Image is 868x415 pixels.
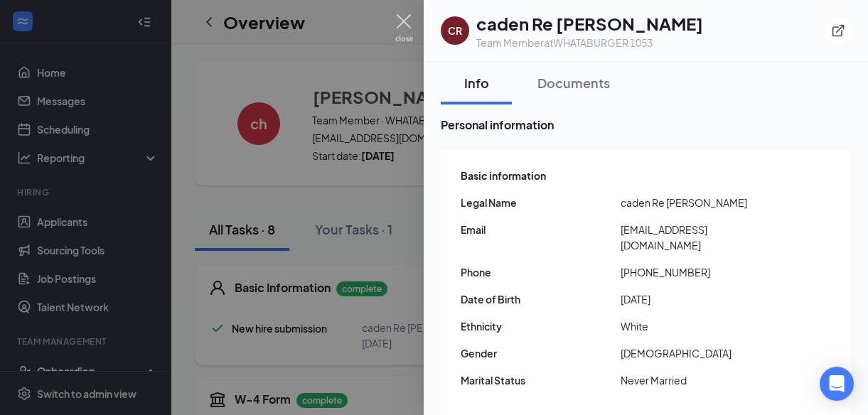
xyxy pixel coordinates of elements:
button: ExternalLink [825,18,851,43]
div: Open Intercom Messenger [820,367,854,401]
span: Gender [461,345,621,361]
span: [PHONE_NUMBER] [621,264,781,280]
span: [EMAIL_ADDRESS][DOMAIN_NAME] [621,222,781,253]
div: Info [455,74,498,92]
span: White [621,318,781,334]
svg: ExternalLink [831,23,845,38]
span: [DATE] [621,291,781,307]
span: caden Re [PERSON_NAME] [621,195,781,210]
span: Personal information [441,116,851,134]
div: Team Member at WHATABURGER 1053 [476,36,703,50]
span: Ethnicity [461,318,621,334]
div: Documents [537,74,610,92]
div: CR [448,23,462,38]
span: Date of Birth [461,291,621,307]
span: Phone [461,264,621,280]
span: [DEMOGRAPHIC_DATA] [621,345,781,361]
span: Marital Status [461,372,621,388]
span: Never Married [621,372,781,388]
span: Legal Name [461,195,621,210]
span: Email [461,222,621,237]
h1: caden Re [PERSON_NAME] [476,11,703,36]
span: Basic information [461,168,546,183]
